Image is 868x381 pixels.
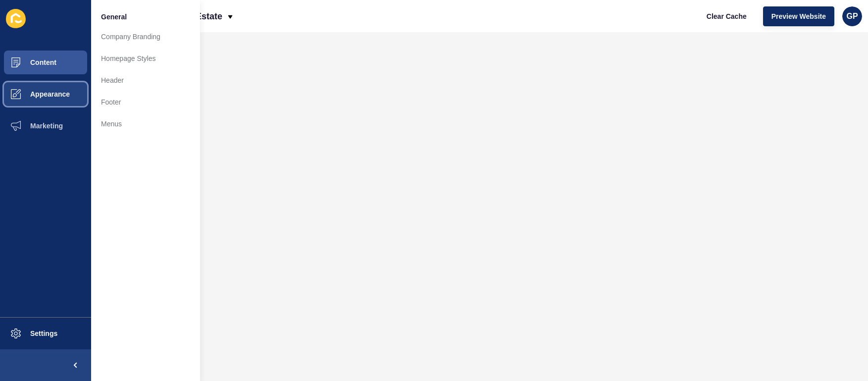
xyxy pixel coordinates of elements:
a: Footer [91,91,200,113]
button: Clear Cache [698,6,755,26]
span: Clear Cache [707,11,747,21]
span: Preview Website [771,11,826,21]
a: Homepage Styles [91,48,200,69]
a: Header [91,69,200,91]
a: Menus [91,113,200,135]
span: General [101,12,127,22]
a: Company Branding [91,26,200,48]
span: GP [846,11,858,21]
button: Preview Website [763,6,834,26]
